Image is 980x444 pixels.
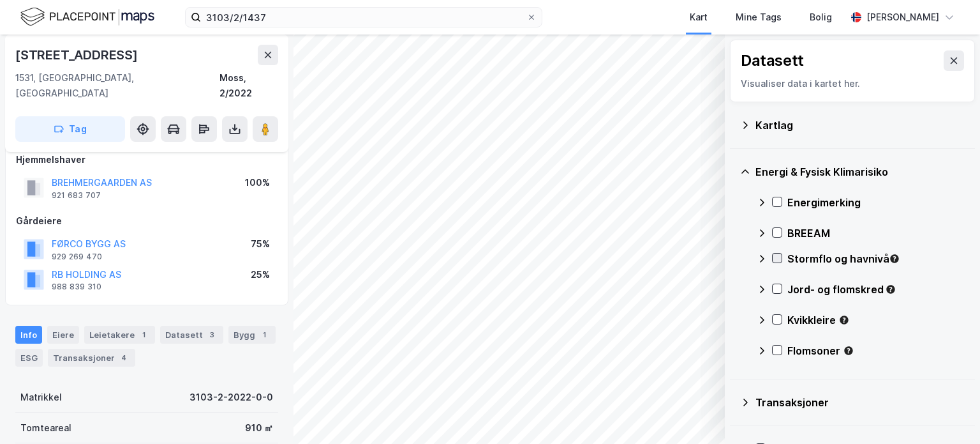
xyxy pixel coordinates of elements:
[258,328,271,341] div: 1
[787,195,965,210] div: Energimerking
[866,10,939,25] div: [PERSON_NAME]
[690,10,708,25] div: Kart
[787,312,965,328] div: Kvikkleire
[137,328,150,341] div: 1
[15,349,43,367] div: ESG
[205,328,218,341] div: 3
[916,383,980,444] div: Kontrollprogram for chat
[16,152,278,167] div: Hjemmelshaver
[885,284,896,295] div: Tooltip anchor
[15,70,219,101] div: 1531, [GEOGRAPHIC_DATA], [GEOGRAPHIC_DATA]
[15,45,140,65] div: [STREET_ADDRESS]
[251,236,270,252] div: 75%
[84,326,155,344] div: Leietakere
[219,70,278,101] div: Moss, 2/2022
[160,326,223,344] div: Datasett
[843,345,854,356] div: Tooltip anchor
[251,267,270,282] div: 25%
[245,175,270,190] div: 100%
[755,118,965,133] div: Kartlag
[201,8,526,27] input: Søk på adresse, matrikkel, gårdeiere, leietakere eller personer
[20,6,154,28] img: logo.f888ab2527a4732fd821a326f86c7f29.svg
[916,383,980,444] iframe: Chat Widget
[741,76,964,91] div: Visualiser data i kartet her.
[228,326,276,344] div: Bygg
[20,420,71,436] div: Tomteareal
[741,50,804,71] div: Datasett
[838,314,850,326] div: Tooltip anchor
[52,252,102,262] div: 929 269 470
[787,251,965,266] div: Stormflo og havnivå
[47,326,79,344] div: Eiere
[810,10,832,25] div: Bolig
[52,282,101,292] div: 988 839 310
[736,10,782,25] div: Mine Tags
[889,253,900,264] div: Tooltip anchor
[755,164,965,180] div: Energi & Fysisk Klimarisiko
[20,390,62,405] div: Matrikkel
[16,213,278,229] div: Gårdeiere
[755,395,965,410] div: Transaksjoner
[15,326,42,344] div: Info
[787,226,965,241] div: BREEAM
[15,116,125,142] button: Tag
[189,390,273,405] div: 3103-2-2022-0-0
[52,190,101,201] div: 921 683 707
[787,282,965,297] div: Jord- og flomskred
[117,351,130,364] div: 4
[787,343,965,358] div: Flomsoner
[48,349,135,367] div: Transaksjoner
[245,420,273,436] div: 910 ㎡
